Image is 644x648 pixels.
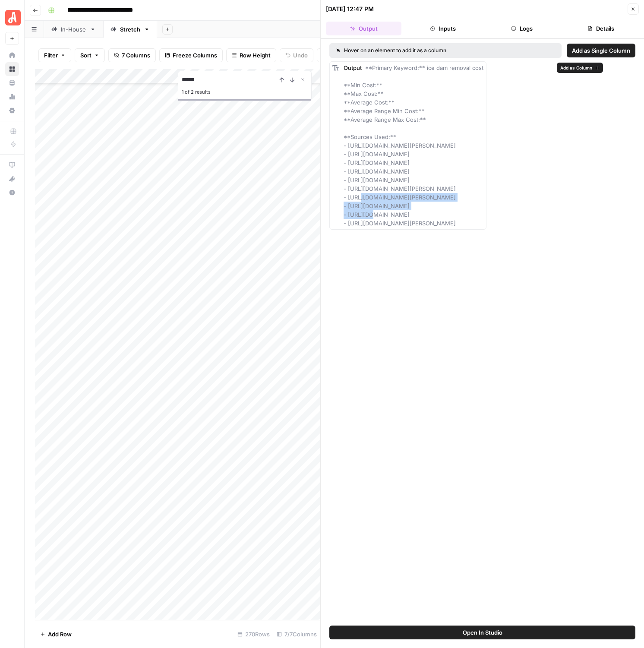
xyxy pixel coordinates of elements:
[44,51,58,60] span: Filter
[75,48,105,62] button: Sort
[5,90,19,104] a: Usage
[5,104,19,117] a: Settings
[5,76,19,90] a: Your Data
[463,628,502,637] span: Open In Studio
[5,62,19,76] a: Browse
[5,158,19,172] a: AirOps Academy
[226,48,276,62] button: Row Height
[38,48,71,62] button: Filter
[173,51,217,60] span: Freeze Columns
[484,22,560,35] button: Logs
[344,64,483,227] span: **Primary Keyword:** ice dam removal cost **Min Cost:** **Max Cost:** **Average Cost:** **Average...
[405,22,480,35] button: Inputs
[572,46,630,55] span: Add as Single Column
[563,22,639,35] button: Details
[6,172,19,185] div: What's new?
[326,22,401,35] button: Output
[567,44,635,57] button: Add as Single Column
[240,51,271,60] span: Row Height
[122,51,150,60] span: 7 Columns
[35,627,77,641] button: Add Row
[344,64,362,71] span: Output
[326,5,374,13] div: [DATE] 12:47 PM
[5,7,19,28] button: Workspace: Angi
[44,21,103,38] a: In-House
[80,51,92,60] span: Sort
[48,630,72,639] span: Add Row
[61,25,86,34] div: In-House
[336,47,501,54] div: Hover on an element to add it as a column
[159,48,223,62] button: Freeze Columns
[5,172,19,186] button: What's new?
[182,87,308,97] div: 1 of 2 results
[234,627,273,641] div: 270 Rows
[329,626,635,639] button: Open In Studio
[5,10,21,25] img: Angi Logo
[108,48,156,62] button: 7 Columns
[277,75,287,85] button: Previous Result
[287,75,297,85] button: Next Result
[273,627,320,641] div: 7/7 Columns
[103,21,157,38] a: Stretch
[5,186,19,199] button: Help + Support
[297,75,308,85] button: Close Search
[560,64,592,71] span: Add as Column
[557,63,603,73] button: Add as Column
[120,25,140,34] div: Stretch
[293,51,308,60] span: Undo
[5,48,19,62] a: Home
[280,48,313,62] button: Undo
